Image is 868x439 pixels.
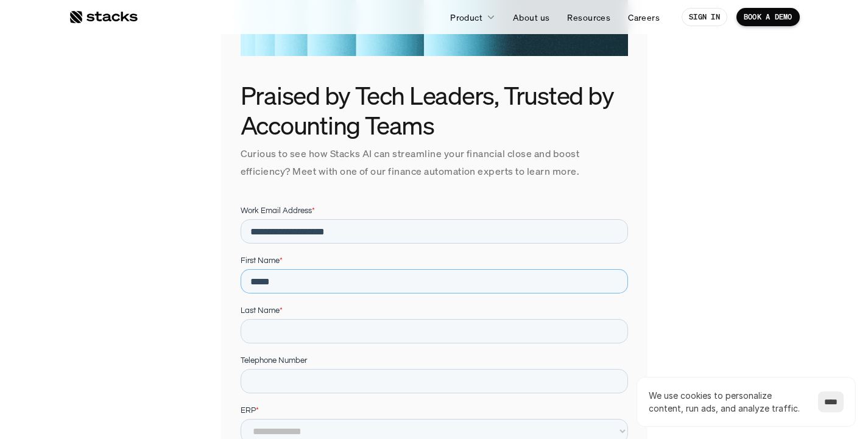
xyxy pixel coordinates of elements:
a: About us [506,6,557,28]
p: We use cookies to personalize content, run ads, and analyze traffic. [649,389,806,415]
p: Product [450,11,482,24]
h3: Praised by Tech Leaders, Trusted by Accounting Teams [241,80,628,140]
p: About us [513,11,549,24]
p: BOOK A DEMO [744,13,792,21]
a: Resources [560,6,618,28]
p: Resources [567,11,610,24]
p: SIGN IN [689,13,720,21]
p: Curious to see how Stacks AI can streamline your financial close and boost efficiency? Meet with ... [241,145,628,180]
a: BOOK A DEMO [736,8,800,26]
a: SIGN IN [682,8,727,26]
p: Careers [628,11,660,24]
a: Careers [621,6,667,28]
